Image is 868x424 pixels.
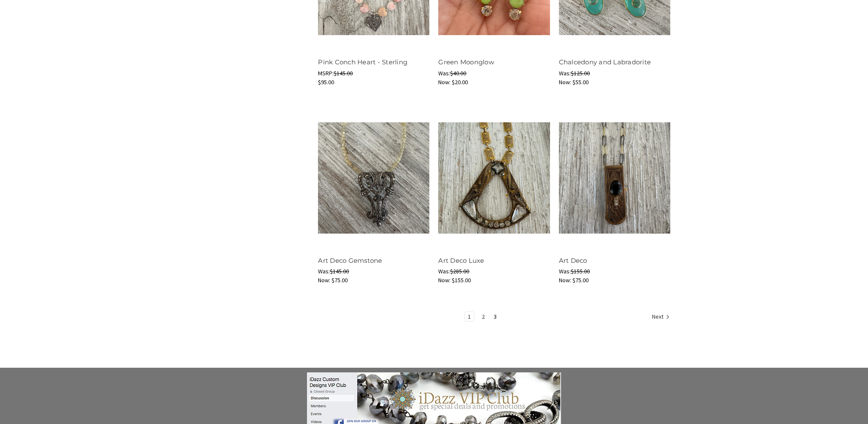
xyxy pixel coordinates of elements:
[450,69,466,77] span: $40.00
[330,267,349,275] span: $145.00
[572,276,589,284] span: $75.00
[318,311,670,323] nav: pagination
[559,78,571,86] span: Now:
[559,105,670,251] a: Art Deco
[438,58,494,66] a: Green Moonglow
[438,105,550,251] a: Art Deco Luxe
[479,312,488,321] a: Page 2 of 3
[318,267,429,276] div: Was:
[450,267,469,275] span: $285.00
[649,312,670,323] a: Next
[438,267,550,276] div: Was:
[559,276,571,284] span: Now:
[438,78,451,86] span: Now:
[559,267,670,276] div: Was:
[438,276,451,284] span: Now:
[318,69,429,78] div: MSRP:
[438,122,550,234] img: Art Deco Luxe
[318,58,407,66] a: Pink Conch Heart - Sterling
[572,78,589,86] span: $55.00
[334,69,353,77] span: $145.00
[452,78,468,86] span: $20.00
[452,276,471,284] span: $155.00
[571,69,590,77] span: $125.00
[318,122,429,234] img: Art Deco Gemstone
[318,105,429,251] a: Art Deco Gemstone
[559,122,670,234] img: Art Deco
[332,276,348,284] span: $75.00
[318,78,334,86] span: $95.00
[438,69,550,78] div: Was:
[559,58,651,66] a: Chalcedony and Labradorite
[318,276,330,284] span: Now:
[491,312,500,321] a: Page 3 of 3
[559,69,670,78] div: Was:
[318,256,382,264] a: Art Deco Gemstone
[465,312,474,321] a: Page 1 of 3
[559,256,587,264] a: Art Deco
[438,256,484,264] a: Art Deco Luxe
[571,267,590,275] span: $155.00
